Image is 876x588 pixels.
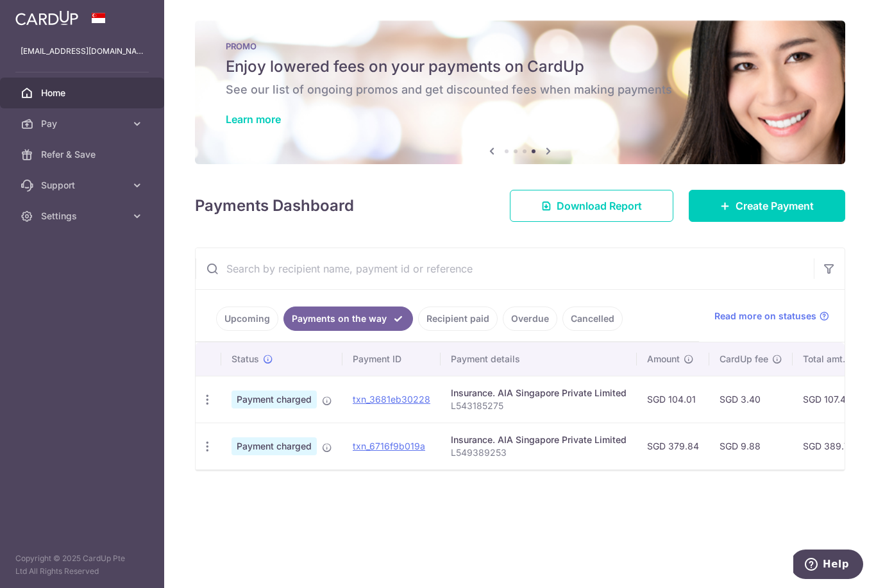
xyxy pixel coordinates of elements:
span: Payment charged [232,391,317,408]
span: Total amt. [803,353,845,365]
p: L549389253 [451,446,627,459]
span: CardUp fee [720,353,768,365]
img: CardUp [15,10,78,26]
span: Amount [647,353,680,365]
span: Support [41,179,126,192]
img: Latest Promos banner [195,21,845,164]
input: Search by recipient name, payment id or reference [196,248,814,289]
p: PROMO [226,41,814,51]
a: txn_6716f9b019a [353,441,425,451]
th: Payment ID [342,342,441,376]
th: Payment details [441,342,637,376]
span: Download Report [557,198,642,214]
h5: Enjoy lowered fees on your payments on CardUp [226,56,814,77]
a: Recipient paid [418,307,498,331]
span: Status [232,353,259,365]
span: Create Payment [736,198,814,214]
span: Pay [41,117,126,130]
iframe: Opens a widget where you can find more information [793,550,863,582]
span: Home [41,87,126,99]
td: SGD 9.88 [709,423,793,469]
td: SGD 379.84 [637,423,709,469]
div: Insurance. AIA Singapore Private Limited [451,433,627,446]
a: Upcoming [216,307,278,331]
h6: See our list of ongoing promos and get discounted fees when making payments [226,82,814,97]
td: SGD 104.01 [637,376,709,423]
a: Cancelled [562,307,623,331]
p: L543185275 [451,399,627,412]
a: Learn more [226,113,281,126]
span: Payment charged [232,437,317,455]
td: SGD 3.40 [709,376,793,423]
a: txn_3681eb30228 [353,394,430,405]
span: Read more on statuses [714,310,816,323]
a: Create Payment [689,190,845,222]
a: Payments on the way [283,307,413,331]
span: Refer & Save [41,148,126,161]
div: Insurance. AIA Singapore Private Limited [451,387,627,399]
td: SGD 389.72 [793,423,870,469]
p: [EMAIL_ADDRESS][DOMAIN_NAME] [21,45,144,58]
a: Read more on statuses [714,310,829,323]
a: Overdue [503,307,557,331]
a: Download Report [510,190,673,222]
span: Settings [41,210,126,223]
h4: Payments Dashboard [195,194,354,217]
td: SGD 107.41 [793,376,870,423]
